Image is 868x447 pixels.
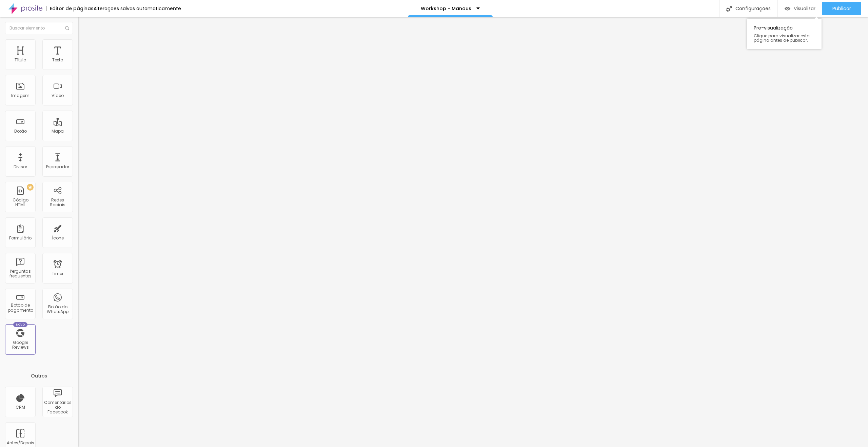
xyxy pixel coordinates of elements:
img: view-1.svg [785,6,790,12]
div: Botão de pagamento [7,303,34,313]
div: Formulário [9,236,32,240]
div: Perguntas frequentes [7,269,34,279]
div: Botão do WhatsApp [44,305,71,314]
div: Antes/Depois [7,441,34,445]
div: Divisor [14,164,27,169]
div: Timer [52,271,63,276]
div: Mapa [52,129,64,134]
div: Espaçador [46,164,69,169]
div: Código HTML [7,198,34,208]
div: Alterações salvas automaticamente [94,6,181,11]
div: Título [15,58,26,62]
img: Icone [65,26,69,30]
div: Google Reviews [7,340,34,350]
input: Buscar elemento [5,22,73,34]
div: Redes Sociais [44,198,71,208]
div: Vídeo [52,93,64,98]
div: Editor de páginas [46,6,94,11]
button: Publicar [822,2,861,15]
div: Ícone [52,236,64,240]
div: Texto [52,58,63,62]
span: Clique para visualizar esta página antes de publicar. [754,34,815,42]
div: Novo [13,322,28,327]
button: Visualizar [778,2,822,15]
div: Pre-visualização [747,19,822,49]
img: Icone [726,6,732,12]
iframe: Editor [78,17,868,447]
p: Workshop - Manaus [421,6,471,11]
div: Comentários do Facebook [44,400,71,415]
span: Publicar [832,6,851,11]
span: Visualizar [794,6,815,11]
div: CRM [16,405,25,410]
div: Imagem [11,93,29,98]
div: Botão [14,129,27,134]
